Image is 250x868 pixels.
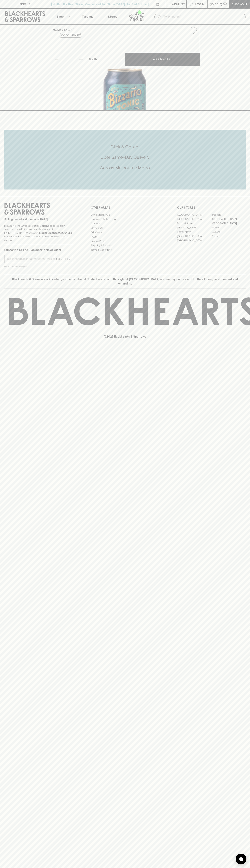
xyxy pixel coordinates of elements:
a: HOME [53,28,61,31]
p: OTHER AREAS [91,205,159,210]
p: We will never spam you [4,265,73,268]
p: SUBSCRIBE [56,257,71,261]
h5: Across Melbourne Metro [4,165,246,171]
a: [GEOGRAPHIC_DATA] [211,217,246,221]
button: SUBSCRIBE [55,255,73,263]
h5: Click & Collect [4,144,246,150]
p: $0.00 [210,2,218,6]
a: Fitzroy [211,225,246,230]
img: bubble-icon [239,857,243,861]
p: It is against the law to sell or supply alcohol to, or to obtain alcohol on behalf of a person un... [4,224,73,242]
p: Shop [56,14,64,19]
button: Shop [50,9,75,24]
p: Bottle [89,57,98,61]
a: [GEOGRAPHIC_DATA] [177,234,211,238]
a: Gift Cards [91,230,159,235]
a: [GEOGRAPHIC_DATA] [177,213,211,217]
button: Add to wishlist [59,33,82,38]
input: e.g. jane@blackheartsandsparrows.com.au [7,256,55,262]
a: Brunswick West [177,221,211,225]
a: Contact Us [91,226,159,230]
a: [GEOGRAPHIC_DATA] [177,238,211,243]
button: ADD TO CART [125,53,200,66]
a: Braddon [211,213,246,217]
a: Fitzroy North [177,230,211,234]
a: Terms & Conditions [91,248,159,252]
img: 36960.png [50,37,200,110]
div: Call to action block [4,130,246,189]
a: Prahran [211,234,246,238]
p: Login [195,2,204,6]
p: Tastings [82,14,93,19]
p: Checkout [231,2,247,6]
a: [GEOGRAPHIC_DATA] [177,217,211,221]
button: Add to wishlist [188,26,198,35]
a: [GEOGRAPHIC_DATA] [211,221,246,225]
div: Bottle [88,56,125,63]
p: 0 [224,3,226,5]
a: Privacy Policy [91,239,159,243]
a: Stores [100,9,125,24]
a: Shipping Information [91,243,159,248]
p: Blackhearts & Sparrows acknowledges the traditional Custodians of land throughout [GEOGRAPHIC_DAT... [7,277,243,286]
p: Wishlist [172,2,185,6]
p: Stores [108,14,117,19]
p: Subscribe to The Blackhearts Newsletter [4,248,73,252]
p: ADD TO CART [153,57,172,61]
a: Business & Bulk Gifting [91,217,159,221]
h5: Uber Same-Day Delivery [4,154,246,160]
a: FAQ's [91,235,159,239]
a: Tastings [75,9,100,24]
a: Geelong [211,230,246,234]
p: Sibling owned and run since [DATE] [4,218,73,221]
strong: Liquor License #32064953 [39,231,72,234]
a: Bottle Drop FAQ's [91,213,159,217]
p: OUR STORES [177,205,246,210]
input: Try "Pinot noir" [163,14,243,20]
a: Careers [91,221,159,226]
p: FIND US [19,2,31,6]
a: SHOP [64,28,72,31]
a: [PERSON_NAME] [177,225,211,230]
